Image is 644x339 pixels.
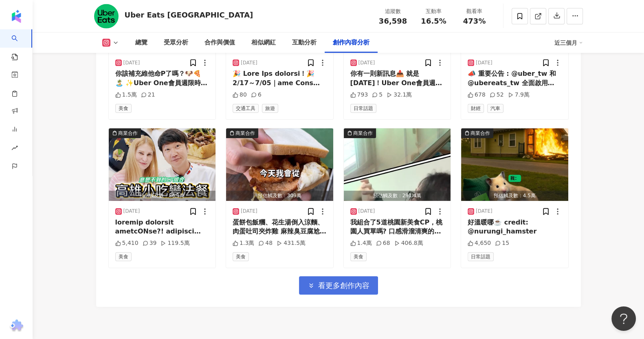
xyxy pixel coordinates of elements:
[487,104,503,113] span: 汽車
[344,191,451,201] div: 預估觸及數：291.4萬
[262,104,278,113] span: 旅遊
[379,17,407,25] span: 36,598
[10,10,23,23] img: logo icon
[394,239,423,247] div: 406.8萬
[376,239,390,247] div: 68
[508,91,530,99] div: 7.9萬
[160,239,189,247] div: 119.5萬
[459,7,490,15] div: 觀看率
[318,281,369,290] span: 看更多創作內容
[358,208,375,215] div: [DATE]
[226,128,333,201] button: 商業合作預估觸及數：309萬
[251,38,276,48] div: 相似網紅
[344,128,451,201] img: post-image
[143,239,157,247] div: 39
[123,208,140,215] div: [DATE]
[468,218,562,236] div: 好溫暖哪☕️ credit: @nurungi_hamster
[372,91,382,99] div: 5
[94,4,119,29] img: KOL Avatar
[233,239,254,247] div: 1.3萬
[468,91,486,99] div: 678
[233,218,327,236] div: 蛋餅包飯糰、花生湯倒入涼麵、肉蛋吐司夾炸雞 麻辣臭豆腐尬大麵羹、太陽餅丟進杏仁茶 味道究竟好吃嗎？ 你相信這些在地小吃，湊在一起能擦出意想不到的火花嗎？ [DATE]我要挑戰《#不可能的美食CP...
[468,252,494,261] span: 日常話題
[344,128,451,201] button: 商業合作預估觸及數：291.4萬
[350,69,444,88] div: 你有一則新訊息📥 就是[DATE]！Uber One會員週限時開跑！🙌🏻
[350,239,372,247] div: 1.4萬
[235,129,255,137] div: 商業合作
[476,59,492,66] div: [DATE]
[115,104,132,113] span: 美食
[378,7,409,15] div: 追蹤數
[226,191,333,201] div: 預估觸及數：309萬
[123,59,140,66] div: [DATE]
[353,129,373,137] div: 商業合作
[9,319,24,332] img: chrome extension
[468,104,484,113] span: 財經
[463,17,486,25] span: 473%
[350,218,444,236] div: 我組合了5道桃園新美食CP，桃園人買單嗎? 口感滑溜清爽的『阿美米干總店－豌豆粉』配上勁脆的香酥肥腸，到只能內行人帶路的『樂糕朝食－酥脆蘿蔔糕』配上麻辣干絲... 這些桃園美食，不是走觀光行程，...
[109,128,216,201] img: post-image
[115,91,137,99] div: 1.5萬
[11,29,28,61] a: search
[468,239,491,247] div: 4,650
[115,69,209,88] div: 你該補充維他命P了嗎？🐶🍕🏝️ ✨Uber One會員週限時開跑✨[DATE]（5/18）必勝客鐵板雙牛/明太子嫩雞個人披薩買 1 送 1！
[611,306,636,331] iframe: Help Scout Beacon - Open
[251,91,262,99] div: 6
[476,208,492,215] div: [DATE]
[350,104,376,113] span: 日常話題
[495,239,509,247] div: 15
[141,91,155,99] div: 21
[554,36,583,49] div: 近三個月
[350,91,368,99] div: 793
[461,191,568,201] div: 預估觸及數：4.5萬
[258,239,273,247] div: 48
[11,140,18,158] span: rise
[468,69,562,88] div: 📣 重要公告 : @uber_tw 和 @ubereats_tw 全面啟用 LINE Pay 啦❗️ 任意留言，就能收到雙平台的 LINE Pay 限定優惠✨ - 現在只要：🚗 用 Uber 叫...
[233,252,249,261] span: 美食
[233,69,327,88] div: 🎉 Lore Ips dolorsi！🎉 2/17～7/05｜ame Cons Adi el，se 2 d、eiusm！temp、incididun，utlabore、etdol，magnaal...
[226,128,333,201] img: post-image
[461,128,568,201] img: post-image
[135,38,147,48] div: 總覽
[299,276,378,295] button: 看更多創作內容
[109,191,216,201] div: 預估觸及數：86.1萬
[115,218,209,236] div: loremip dolorsit ametcONse?! adipisci elitseddoeiusmodtempo！ incididuntutl，etdolorema，aliquaenima...
[125,10,253,20] div: Uber Eats [GEOGRAPHIC_DATA]
[418,7,449,15] div: 互動率
[118,129,138,137] div: 商業合作
[241,59,257,66] div: [DATE]
[421,17,446,25] span: 16.5%
[350,252,367,261] span: 美食
[115,252,132,261] span: 美食
[358,59,375,66] div: [DATE]
[233,104,259,113] span: 交通工具
[241,208,257,215] div: [DATE]
[387,91,412,99] div: 32.1萬
[470,129,490,137] div: 商業合作
[164,38,188,48] div: 受眾分析
[204,38,235,48] div: 合作與價值
[461,128,568,201] button: 商業合作預估觸及數：4.5萬
[490,91,504,99] div: 52
[109,128,216,201] button: 商業合作預估觸及數：86.1萬
[333,38,369,48] div: 創作內容分析
[115,239,138,247] div: 5,410
[277,239,306,247] div: 431.5萬
[292,38,317,48] div: 互動分析
[233,91,247,99] div: 80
